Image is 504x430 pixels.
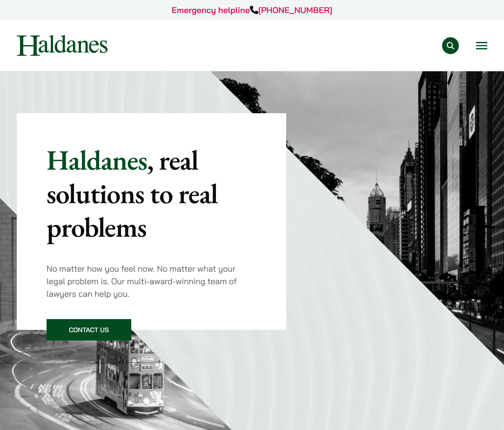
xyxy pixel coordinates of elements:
a: Emergency helpline[PHONE_NUMBER] [172,5,332,15]
p: Haldanes [47,143,256,244]
button: Open menu [476,42,487,49]
p: No matter how you feel now. No matter what your legal problem is. Our multi-award-winning team of... [47,262,256,300]
button: Search [442,37,459,54]
img: Logo of Haldanes [17,35,108,56]
a: Contact Us [47,319,131,341]
mark: , real solutions to real problems [47,142,217,245]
